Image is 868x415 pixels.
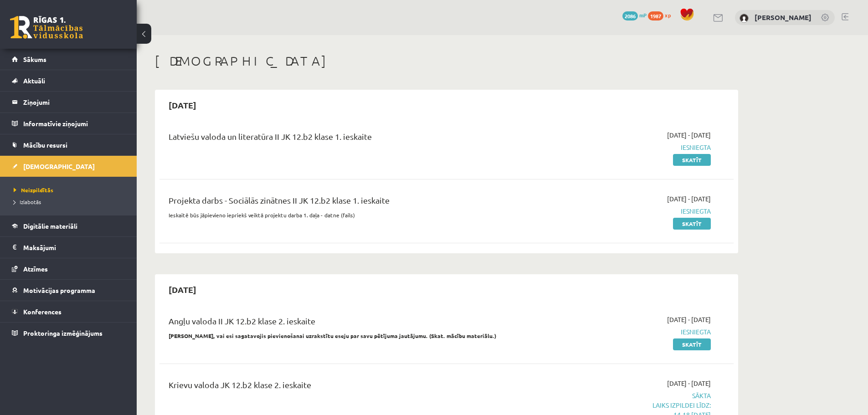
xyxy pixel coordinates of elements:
[648,11,663,20] span: 1987
[648,11,675,19] a: 1987 xp
[169,315,525,332] div: Angļu valoda II JK 12.b2 klase 2. ieskaite
[12,113,125,134] a: Informatīvie ziņojumi
[23,222,77,230] span: Digitālie materiāli
[14,186,53,194] span: Neizpildītās
[673,154,711,166] a: Skatīt
[169,332,496,339] strong: [PERSON_NAME], vai esi sagatavojis pievienošanai uzrakstītu eseju par savu pētījuma jautājumu. (S...
[23,329,103,337] span: Proktoringa izmēģinājums
[155,53,738,69] h1: [DEMOGRAPHIC_DATA]
[12,237,125,258] a: Maksājumi
[12,215,125,236] a: Digitālie materiāli
[12,156,125,177] a: [DEMOGRAPHIC_DATA]
[755,13,812,22] a: [PERSON_NAME]
[12,280,125,301] a: Motivācijas programma
[23,237,125,258] legend: Maksājumi
[23,286,95,294] span: Motivācijas programma
[169,211,525,219] p: Ieskaitē būs jāpievieno iepriekš veiktā projektu darba 1. daļa - datne (fails)
[159,94,205,116] h2: [DATE]
[12,70,125,91] a: Aktuāli
[667,379,711,388] span: [DATE] - [DATE]
[639,11,647,19] span: mP
[23,55,46,63] span: Sākums
[169,194,525,211] div: Projekta darbs - Sociālās zinātnes II JK 12.b2 klase 1. ieskaite
[622,11,638,20] span: 2086
[622,11,647,19] a: 2086 mP
[539,327,711,337] span: Iesniegta
[539,206,711,216] span: Iesniegta
[12,258,125,279] a: Atzīmes
[23,265,48,273] span: Atzīmes
[159,279,205,300] h2: [DATE]
[14,186,128,194] a: Neizpildītās
[14,198,41,205] span: Izlabotās
[12,301,125,322] a: Konferences
[10,16,83,39] a: Rīgas 1. Tālmācības vidusskola
[665,11,671,19] span: xp
[169,379,525,395] div: Krievu valoda JK 12.b2 klase 2. ieskaite
[12,49,125,70] a: Sākums
[23,92,125,113] legend: Ziņojumi
[673,218,711,230] a: Skatīt
[740,14,749,23] img: Emīls Ozoliņš
[673,338,711,350] a: Skatīt
[12,92,125,113] a: Ziņojumi
[14,198,128,206] a: Izlabotās
[667,315,711,324] span: [DATE] - [DATE]
[169,130,525,147] div: Latviešu valoda un literatūra II JK 12.b2 klase 1. ieskaite
[539,143,711,152] span: Iesniegta
[667,130,711,140] span: [DATE] - [DATE]
[23,77,45,85] span: Aktuāli
[23,141,67,149] span: Mācību resursi
[12,323,125,343] a: Proktoringa izmēģinājums
[23,307,62,316] span: Konferences
[23,162,95,170] span: [DEMOGRAPHIC_DATA]
[667,194,711,204] span: [DATE] - [DATE]
[23,113,125,134] legend: Informatīvie ziņojumi
[12,134,125,155] a: Mācību resursi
